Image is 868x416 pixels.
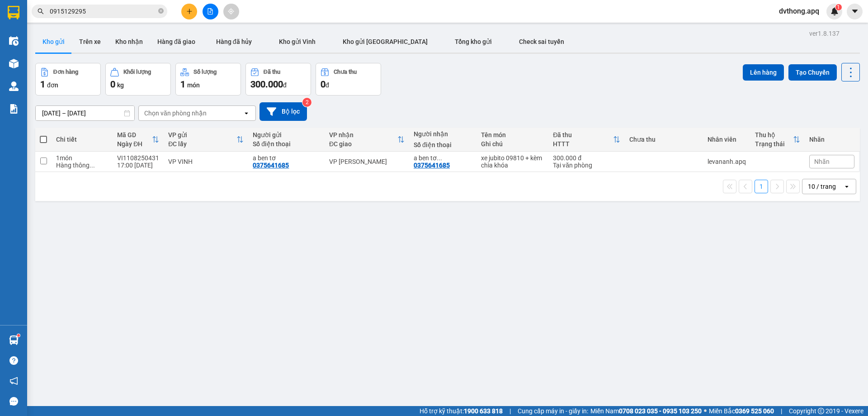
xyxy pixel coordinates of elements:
button: Lên hàng [743,64,784,81]
div: 0375641685 [253,162,289,169]
button: Hàng đã giao [150,31,203,53]
img: logo-vxr [8,6,19,19]
button: Kho gửi [35,31,72,53]
div: Thu hộ [755,131,793,139]
button: Chưa thu0đ [316,63,381,96]
img: warehouse-icon [9,36,19,46]
div: a ben tơ [253,154,320,162]
span: 1 [40,79,45,90]
div: VP gửi [168,131,236,139]
div: Mã GD [117,131,152,139]
div: Nhãn [809,136,854,143]
span: copyright [818,408,824,414]
div: Hàng thông thường [56,162,108,169]
span: Kho gửi [GEOGRAPHIC_DATA] [343,38,428,45]
th: Toggle SortBy [750,128,805,152]
span: ... [437,154,442,162]
span: dvthong.apq [772,5,826,17]
div: Người nhận [414,130,472,138]
th: Toggle SortBy [164,128,248,152]
span: plus [186,8,193,14]
span: Kho gửi Vinh [279,38,316,45]
span: Hàng đã hủy [216,38,252,45]
span: 0 [321,79,325,90]
span: 0 [110,79,115,90]
button: plus [181,4,197,19]
img: warehouse-icon [9,59,19,68]
span: đ [283,81,287,89]
div: ĐC lấy [168,140,236,148]
img: warehouse-icon [9,335,19,345]
button: Trên xe [72,31,108,53]
sup: 1 [17,334,20,337]
div: ĐC giao [329,140,397,148]
div: Chưa thu [334,69,357,75]
button: 1 [755,180,768,193]
div: Chọn văn phòng nhận [144,109,207,118]
span: Hỗ trợ kỹ thuật: [420,406,503,416]
sup: 2 [302,98,311,107]
span: search [38,8,44,14]
span: Tổng kho gửi [455,38,492,45]
div: VI1108250431 [117,154,159,162]
button: Khối lượng0kg [105,63,171,96]
span: | [781,406,782,416]
img: warehouse-icon [9,81,19,91]
div: Ghi chú [481,140,544,148]
div: VP [PERSON_NAME] [329,158,405,165]
div: 300.000 đ [553,154,620,162]
strong: 1900 633 818 [464,407,503,415]
span: aim [228,8,234,14]
div: Ngày ĐH [117,140,152,148]
strong: 0708 023 035 - 0935 103 250 [619,407,702,415]
div: Tại văn phòng [553,162,620,169]
div: Trạng thái [755,140,793,148]
span: close-circle [158,7,164,16]
div: Chưa thu [629,136,698,143]
th: Toggle SortBy [548,128,625,152]
button: Đơn hàng1đơn [35,63,101,96]
button: Số lượng1món [175,63,241,96]
div: a ben tơ 0982598204 [414,154,472,162]
span: ... [90,162,95,169]
svg: open [843,183,850,190]
div: Đã thu [553,131,613,139]
span: kg [117,81,124,89]
span: 300.000 [250,79,283,90]
span: Cung cấp máy in - giấy in: [518,406,588,416]
div: VP nhận [329,131,397,139]
span: Check sai tuyến [519,38,564,45]
div: Nhân viên [708,136,746,143]
div: Số lượng [193,69,217,75]
th: Toggle SortBy [325,128,409,152]
button: Đã thu300.000đ [245,63,311,96]
div: Chi tiết [56,136,108,143]
span: question-circle [9,356,18,365]
span: caret-down [851,7,859,15]
div: Người gửi [253,131,320,139]
button: Kho nhận [108,31,150,53]
span: 1 [837,4,840,10]
div: 0375641685 [414,162,450,169]
span: close-circle [158,8,164,14]
button: caret-down [847,4,863,19]
div: Đã thu [264,69,280,75]
sup: 1 [835,4,842,10]
div: Số điện thoại [414,141,472,148]
input: Select a date range. [36,106,134,120]
div: 17:00 [DATE] [117,162,159,169]
span: message [9,397,18,406]
div: Khối lượng [123,69,151,75]
button: aim [223,4,239,19]
strong: 0369 525 060 [735,407,774,415]
div: HTTT [553,140,613,148]
span: notification [9,377,18,385]
img: solution-icon [9,104,19,114]
svg: open [243,110,250,117]
span: 1 [180,79,185,90]
div: 10 / trang [808,182,836,191]
div: Đơn hàng [53,69,78,75]
span: | [509,406,511,416]
input: Tìm tên, số ĐT hoặc mã đơn [50,6,156,16]
div: Số điện thoại [253,140,320,148]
